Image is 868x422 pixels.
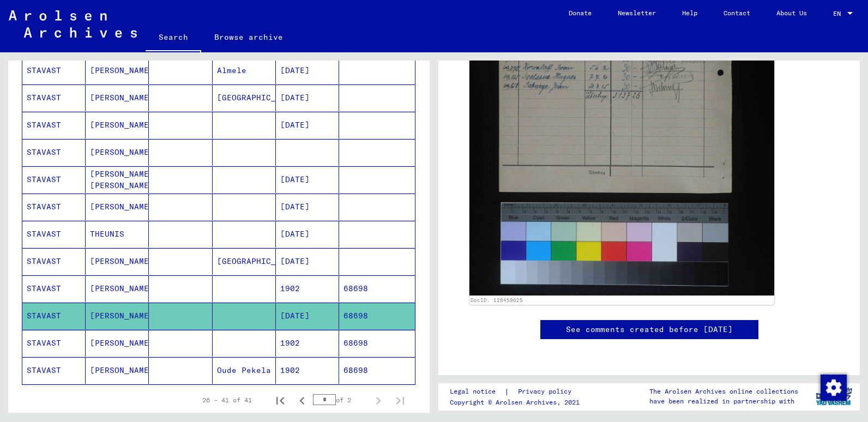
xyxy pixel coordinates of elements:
[22,85,86,111] mat-cell: STAVAST
[86,112,149,138] mat-cell: [PERSON_NAME]
[22,221,86,248] mat-cell: STAVAST
[276,194,339,220] mat-cell: [DATE]
[213,357,276,384] mat-cell: Oude Pekela
[22,330,86,357] mat-cell: STAVAST
[649,387,798,396] p: The Arolsen Archives online collections
[202,395,252,405] div: 26 – 41 of 41
[276,303,339,329] mat-cell: [DATE]
[146,24,201,52] a: Search
[821,375,847,401] img: Change consent
[22,357,86,384] mat-cell: STAVAST
[813,383,854,410] img: yv_logo.png
[86,357,149,384] mat-cell: [PERSON_NAME]
[86,57,149,84] mat-cell: [PERSON_NAME]
[291,389,313,411] button: Previous page
[269,389,291,411] button: First page
[22,303,86,329] mat-cell: STAVAST
[450,386,504,397] a: Legal notice
[276,275,339,302] mat-cell: 1902
[213,248,276,275] mat-cell: [GEOGRAPHIC_DATA]
[339,303,415,329] mat-cell: 68698
[509,386,584,397] a: Privacy policy
[86,85,149,111] mat-cell: [PERSON_NAME]
[389,389,411,411] button: Last page
[820,374,846,400] div: Change consent
[276,166,339,193] mat-cell: [DATE]
[276,85,339,111] mat-cell: [DATE]
[86,330,149,357] mat-cell: [PERSON_NAME]
[313,395,367,405] div: of 2
[86,303,149,329] mat-cell: [PERSON_NAME]
[22,166,86,193] mat-cell: STAVAST
[276,112,339,138] mat-cell: [DATE]
[450,397,584,407] p: Copyright © Arolsen Archives, 2021
[276,57,339,84] mat-cell: [DATE]
[86,275,149,302] mat-cell: [PERSON_NAME]
[339,357,415,384] mat-cell: 68698
[201,24,296,50] a: Browse archive
[22,139,86,166] mat-cell: STAVAST
[86,139,149,166] mat-cell: [PERSON_NAME]
[339,330,415,357] mat-cell: 68698
[22,194,86,220] mat-cell: STAVAST
[86,166,149,193] mat-cell: [PERSON_NAME] [PERSON_NAME]
[367,389,389,411] button: Next page
[649,396,798,406] p: have been realized in partnership with
[86,194,149,220] mat-cell: [PERSON_NAME]
[22,248,86,275] mat-cell: STAVAST
[213,57,276,84] mat-cell: Almele
[86,248,149,275] mat-cell: [PERSON_NAME]
[276,248,339,275] mat-cell: [DATE]
[22,57,86,84] mat-cell: STAVAST
[339,275,415,302] mat-cell: 68698
[9,10,137,38] img: Arolsen_neg.svg
[22,112,86,138] mat-cell: STAVAST
[213,85,276,111] mat-cell: [GEOGRAPHIC_DATA]
[566,324,733,335] a: See comments created before [DATE]
[833,10,845,17] span: EN
[86,221,149,248] mat-cell: THEUNIS
[471,297,523,303] a: DocID: 128459625
[276,221,339,248] mat-cell: [DATE]
[22,275,86,302] mat-cell: STAVAST
[276,357,339,384] mat-cell: 1902
[276,330,339,357] mat-cell: 1902
[450,386,584,397] div: |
